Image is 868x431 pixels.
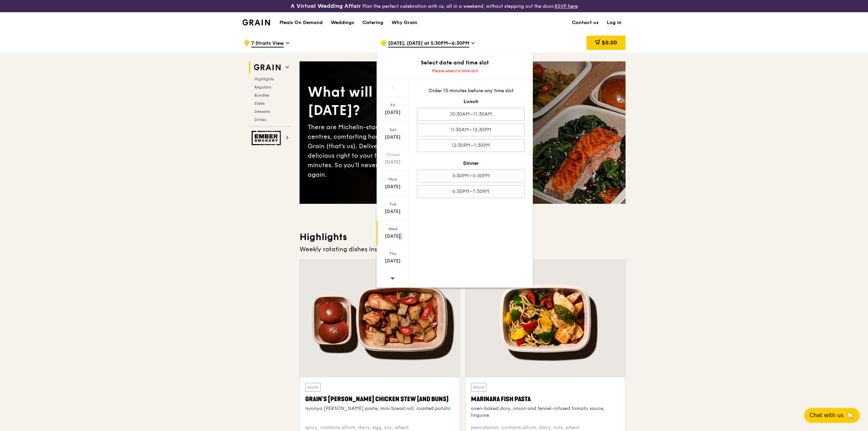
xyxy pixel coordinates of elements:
[378,152,408,157] div: Closed
[305,405,454,412] div: nyonya [PERSON_NAME] paste, mini bread roll, roasted potato
[602,39,617,46] span: $0.00
[417,98,525,105] div: Lunch
[417,170,525,182] div: 5:30PM–6:30PM
[252,131,283,145] img: Ember Smokery web logo
[471,405,620,419] div: oven-baked dory, onion and fennel-infused tomato sauce, linguine
[471,424,620,431] div: pescatarian, contains allium, dairy, nuts, wheat
[254,93,269,98] span: Bundles
[254,109,270,114] span: Desserts
[300,244,626,254] div: Weekly rotating dishes inspired by flavours from around the world.
[387,13,421,33] a: Why Grain
[392,13,417,33] div: Why Grain
[251,40,284,47] span: 7 Straits View
[242,19,270,25] img: Grain
[846,411,854,419] span: 🦙
[417,185,525,198] div: 6:30PM–7:30PM
[254,85,271,90] span: Regulars
[378,201,408,207] div: Tue
[291,3,361,9] h3: A Virtual Wedding Affair
[417,123,525,136] div: 11:30AM–12:30PM
[568,13,603,33] a: Contact us
[378,159,408,165] div: [DATE]
[308,122,463,179] div: There are Michelin-star restaurants, hawker centres, comforting home-cooked classics… and Grain (...
[279,19,323,26] h1: Meals On Demand
[378,127,408,133] div: Sat
[388,40,469,47] span: [DATE], [DATE] at 5:30PM–6:30PM
[378,177,408,182] div: Mon
[378,233,408,240] div: [DATE]
[377,68,533,74] div: Please select a time slot
[378,109,408,116] div: [DATE]
[378,134,408,141] div: [DATE]
[378,183,408,190] div: [DATE]
[378,208,408,215] div: [DATE]
[358,13,387,33] a: Catering
[252,61,283,74] img: Grain web logo
[417,108,525,121] div: 10:30AM–11:30AM
[242,12,270,32] a: GrainGrain
[300,231,626,243] h3: Highlights
[305,394,454,404] div: Grain's [PERSON_NAME] Chicken Stew (and buns)
[555,3,578,9] a: RSVP here
[238,3,630,9] div: Plan the perfect celebration with us, all in a weekend, without stepping out the door.
[327,13,358,33] a: Weddings
[331,13,354,33] div: Weddings
[471,383,486,392] div: Warm
[471,394,620,404] div: Marinara Fish Pasta
[378,251,408,256] div: Thu
[254,101,265,106] span: Sides
[254,77,274,81] span: Highlights
[308,83,463,120] div: What will you eat [DATE]?
[804,408,860,423] button: Chat with us🦙
[377,59,533,67] div: Select date and time slot
[603,13,626,33] a: Log in
[417,160,525,167] div: Dinner
[254,117,266,122] span: Drinks
[417,87,525,94] div: Order 15 minutes before any time slot
[378,102,408,108] div: Fri
[305,383,321,392] div: Warm
[810,411,844,419] span: Chat with us
[362,13,383,33] div: Catering
[417,139,525,152] div: 12:30PM–1:30PM
[378,226,408,232] div: Wed
[305,424,454,431] div: spicy, contains allium, dairy, egg, soy, wheat
[378,258,408,265] div: [DATE]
